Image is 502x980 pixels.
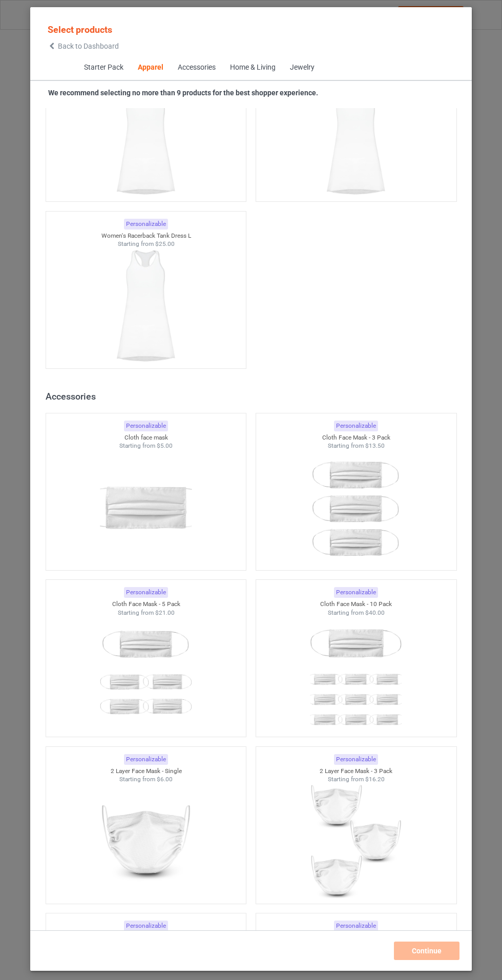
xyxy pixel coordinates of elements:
[365,609,385,616] span: $40.00
[310,784,402,899] img: regular.jpg
[177,62,215,73] div: Accessories
[46,767,246,776] div: 2 Layer Face Mask - Single
[310,450,402,565] img: regular.jpg
[100,450,192,565] img: regular.jpg
[46,240,246,248] div: Starting from
[256,442,456,450] div: Starting from
[124,921,168,931] div: Personalizable
[334,921,378,931] div: Personalizable
[137,62,163,73] div: Apparel
[365,442,385,449] span: $13.50
[334,587,378,598] div: Personalizable
[100,617,192,732] img: regular.jpg
[365,776,385,783] span: $16.20
[124,587,168,598] div: Personalizable
[310,81,402,196] img: regular.jpg
[229,62,275,73] div: Home & Living
[256,433,456,442] div: Cloth Face Mask - 3 Pack
[124,421,168,431] div: Personalizable
[157,776,173,783] span: $6.00
[100,248,192,363] img: regular.jpg
[256,600,456,609] div: Cloth Face Mask - 10 Pack
[256,775,456,784] div: Starting from
[100,784,192,899] img: regular.jpg
[155,609,174,616] span: $21.00
[46,775,246,784] div: Starting from
[124,754,168,765] div: Personalizable
[256,767,456,776] div: 2 Layer Face Mask - 3 Pack
[58,42,119,50] span: Back to Dashboard
[46,232,246,240] div: Women's Racerback Tank Dress L
[289,62,314,73] div: Jewelry
[46,609,246,617] div: Starting from
[124,219,168,230] div: Personalizable
[100,81,192,196] img: regular.jpg
[310,617,402,732] img: regular.jpg
[334,421,378,431] div: Personalizable
[155,240,174,247] span: $25.00
[157,442,173,449] span: $5.00
[46,390,462,402] div: Accessories
[256,609,456,617] div: Starting from
[76,55,130,80] span: Starter Pack
[48,89,318,97] strong: We recommend selecting no more than 9 products for the best shopper experience.
[46,442,246,450] div: Starting from
[334,754,378,765] div: Personalizable
[46,433,246,442] div: Cloth face mask
[46,600,246,609] div: Cloth Face Mask - 5 Pack
[48,24,112,35] span: Select products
